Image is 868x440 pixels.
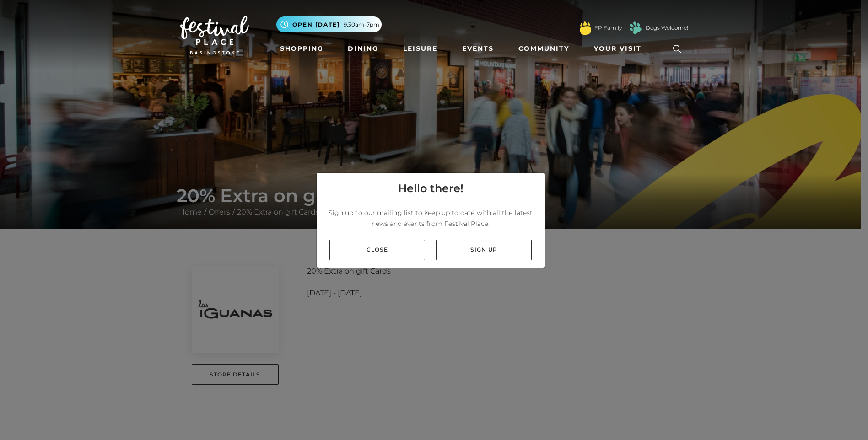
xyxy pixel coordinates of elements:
a: Close [329,240,425,260]
a: Leisure [399,40,441,57]
span: Open [DATE] [292,21,340,29]
a: Shopping [276,40,327,57]
button: Open [DATE] 9.30am-7pm [276,16,382,32]
span: Your Visit [594,44,642,54]
span: 9.30am-7pm [344,21,379,29]
a: Dining [344,40,382,57]
h4: Hello there! [398,180,464,197]
a: FP Family [594,24,622,32]
a: Sign up [436,240,532,260]
p: Sign up to our mailing list to keep up to date with all the latest news and events from Festival ... [324,207,537,229]
img: Festival Place Logo [180,16,249,54]
a: Events [458,40,497,57]
a: Your Visit [590,40,650,57]
a: Community [515,40,573,57]
a: Dogs Welcome! [646,24,688,32]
